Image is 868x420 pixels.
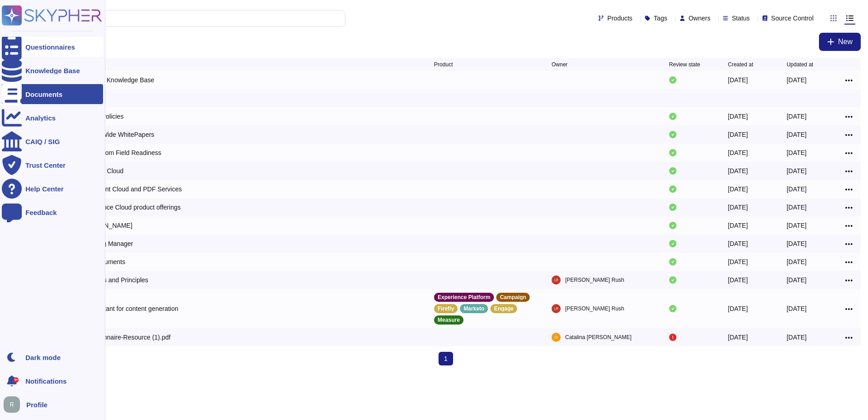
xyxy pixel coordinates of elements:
div: [DATE] [787,112,807,121]
img: user [552,333,561,342]
div: Adobe Wide WhitePapers [82,130,154,139]
div: [DATE] [728,257,748,266]
img: user [552,304,561,313]
span: Status [732,15,750,21]
span: Owner [552,62,567,67]
p: Experience Platform [438,295,490,300]
span: [PERSON_NAME] Rush [565,304,624,313]
div: BCDR from Field Readiness [82,148,162,157]
div: [DATE] [728,185,748,194]
div: [DATE] [728,275,748,285]
div: [DATE] [728,148,748,157]
span: New [838,38,853,45]
div: 9+ [13,377,19,383]
div: [DATE] [787,148,807,157]
div: Learning Manager [82,239,133,248]
a: Questionnaires [2,37,103,57]
div: [DATE] [728,130,748,139]
div: [DATE] [728,75,748,85]
div: [DATE] [728,221,748,230]
div: Experience Cloud product offerings [82,203,181,212]
div: [DATE] [787,75,807,85]
div: [DATE] [728,333,748,342]
div: [DATE] [728,203,748,212]
span: [PERSON_NAME] Rush [565,275,624,285]
div: [DATE] [728,112,748,121]
span: Product [434,62,453,67]
span: Source Control [771,15,814,21]
div: CAIQ / SIG [25,138,60,145]
span: Tags [654,15,667,21]
div: Questionnaires [25,44,75,50]
button: New [819,33,861,51]
a: Analytics [2,108,103,128]
a: Trust Center [2,155,103,175]
div: Knowledge Base [25,67,80,74]
div: Dark mode [25,354,61,361]
div: [DATE] [787,239,807,248]
p: Marketo [464,306,484,311]
a: Documents [2,84,103,104]
div: [DATE] [787,130,807,139]
div: Help Center [25,185,64,192]
span: Profile [26,401,48,408]
div: Trust Center [25,162,65,169]
div: Documents [25,91,63,98]
p: Engage [494,306,513,311]
div: [DATE] [728,166,748,175]
a: CAIQ / SIG [2,131,103,151]
input: Search by keywords [36,10,345,26]
div: [DATE] [787,257,807,266]
span: Catalina [PERSON_NAME] [565,333,631,342]
p: Firefly [438,306,454,311]
div: [DATE] [787,275,807,285]
div: [DATE] [728,304,748,313]
img: user [4,396,20,413]
div: Questionnaire-Resource (1).pdf [82,333,171,342]
p: Campaign [500,295,526,300]
div: Analytics [25,115,56,121]
div: AI Assistant for content generation [82,304,178,313]
a: Help Center [2,179,103,199]
div: [DATE] [787,203,807,212]
div: [DATE] [787,185,807,194]
span: Notifications [25,378,67,385]
a: Feedback [2,202,103,222]
div: Document Cloud and PDF Services [82,185,182,194]
div: [DATE] [787,166,807,175]
div: Feedback [25,209,57,216]
span: Updated at [787,62,814,67]
span: Owners [689,15,710,21]
div: [DATE] [787,221,807,230]
span: Created at [728,62,753,67]
div: [DATE] [728,239,748,248]
div: [DATE] [787,333,807,342]
p: Measure [438,317,460,323]
img: user [552,275,561,285]
span: Review state [669,62,700,67]
div: [DATE] [787,304,807,313]
span: 1 [439,352,453,365]
div: External Knowledge Base [82,75,154,85]
button: user [2,395,26,415]
div: AI Ethics and Principles [82,275,148,285]
span: Products [607,15,632,21]
a: Knowledge Base [2,60,103,80]
div: [DOMAIN_NAME] [82,221,133,230]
